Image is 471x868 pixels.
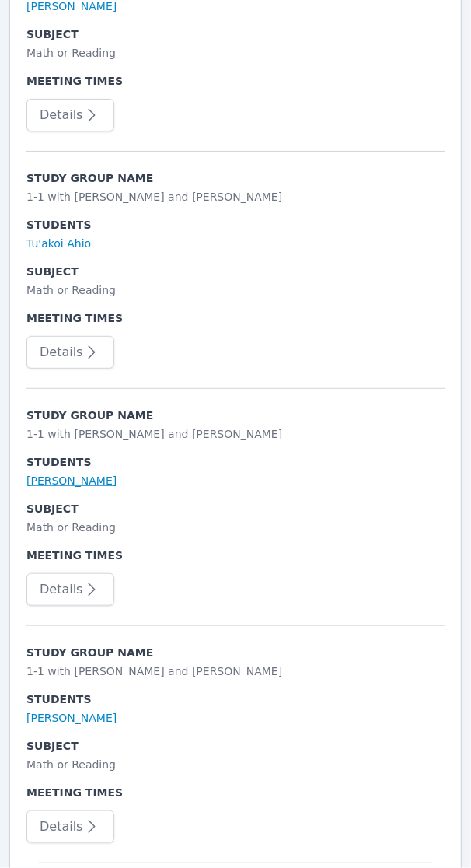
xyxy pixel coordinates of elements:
tr: Study Group Name1-1 with [PERSON_NAME] and [PERSON_NAME]Students[PERSON_NAME]SubjectMath or Readi... [26,389,445,626]
div: Math or Reading [26,757,445,772]
span: Students [26,454,445,470]
button: Details [26,336,114,369]
a: [PERSON_NAME] [26,473,117,488]
tr: Study Group Name1-1 with [PERSON_NAME] and [PERSON_NAME]StudentsTu'akoi AhioSubjectMath or Readin... [26,152,445,389]
div: Math or Reading [26,520,445,535]
div: 1-1 with [PERSON_NAME] and [PERSON_NAME] [26,426,445,442]
span: Meeting Times [26,310,445,326]
button: Details [26,573,114,606]
div: Math or Reading [26,282,445,298]
span: Meeting Times [26,73,445,89]
a: [PERSON_NAME] [26,710,117,726]
span: Study Group Name [26,645,445,660]
div: Math or Reading [26,45,445,61]
div: 1-1 with [PERSON_NAME] and [PERSON_NAME] [26,663,445,679]
span: Students [26,217,445,233]
button: Details [26,99,114,131]
span: Subject [26,501,445,516]
span: Students [26,691,445,707]
span: Meeting Times [26,785,445,800]
div: 1-1 with [PERSON_NAME] and [PERSON_NAME] [26,189,445,205]
span: Subject [26,26,445,42]
span: Subject [26,264,445,279]
span: Study Group Name [26,408,445,423]
button: Details [26,810,114,843]
span: Subject [26,738,445,754]
span: Meeting Times [26,548,445,563]
span: Study Group Name [26,170,445,186]
tr: Study Group Name1-1 with [PERSON_NAME] and [PERSON_NAME]Students[PERSON_NAME]SubjectMath or Readi... [26,626,445,863]
a: Tu'akoi Ahio [26,236,91,251]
